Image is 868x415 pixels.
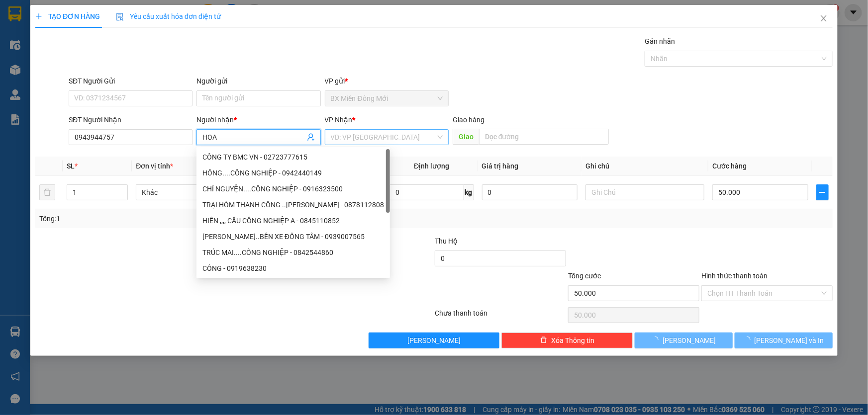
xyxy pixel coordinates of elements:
[202,183,384,194] div: CHÍ NGUYỆN....CÔNG NGHIỆP - 0916323500
[568,272,601,280] span: Tổng cước
[69,76,193,86] div: SĐT Người Gửi
[5,42,69,64] li: VP BX Miền Đông Mới
[196,165,390,181] div: HỒNG....CÔNG NGHIỆP - 0942440149
[501,332,633,348] button: deleteXóa Thông tin
[196,245,390,260] div: TRÚC MAI....CÔNG NGHIỆP - 0842544860
[701,272,768,280] label: Hình thức thanh toán
[69,66,127,95] b: 168 Quản Lộ Phụng Hiệp, Khóm 1
[581,157,708,176] th: Ghi chú
[136,162,173,170] span: Đơn vị tính
[5,5,144,24] li: Xe Khách THẮNG
[712,162,747,170] span: Cước hàng
[414,162,449,170] span: Định lượng
[820,14,828,22] span: close
[39,184,55,200] button: delete
[202,231,384,242] div: [PERSON_NAME]..BẾN XE ĐỒNG TÂM - 0939007565
[331,91,443,106] span: BX Miền Đông Mới
[196,229,390,245] div: HUỲNH CÔNG TẤN..BẾN XE ĐỒNG TÂM - 0939007565
[202,247,384,258] div: TRÚC MAI....CÔNG NGHIỆP - 0842544860
[407,335,461,346] span: [PERSON_NAME]
[482,162,519,170] span: Giá trị hàng
[663,335,716,346] span: [PERSON_NAME]
[196,114,320,125] div: Người nhận
[39,213,335,224] div: Tổng: 1
[67,162,75,170] span: SL
[816,184,829,200] button: plus
[435,237,458,245] span: Thu Hộ
[453,129,479,145] span: Giao
[369,332,500,348] button: [PERSON_NAME]
[142,185,249,200] span: Khác
[69,42,132,64] li: VP BX Đồng Tâm CM
[645,37,675,45] label: Gán nhãn
[810,5,838,33] button: Close
[479,129,609,145] input: Dọc đường
[69,114,193,125] div: SĐT Người Nhận
[116,12,221,20] span: Yêu cầu xuất hóa đơn điện tử
[540,336,547,344] span: delete
[735,332,833,348] button: [PERSON_NAME] và In
[434,308,568,325] div: Chưa thanh toán
[585,184,704,200] input: Ghi Chú
[652,336,663,343] span: loading
[464,184,474,200] span: kg
[755,335,824,346] span: [PERSON_NAME] và In
[744,336,755,343] span: loading
[817,188,828,196] span: plus
[196,197,390,213] div: TRẠI HÒM THANH CÔNG ..TRẦN VĂN THỜI - 0878112808
[196,76,320,86] div: Người gửi
[196,181,390,197] div: CHÍ NGUYỆN....CÔNG NGHIỆP - 0916323500
[202,199,384,210] div: TRẠI HÒM THANH CÔNG ..[PERSON_NAME] - 0878112808
[482,184,578,200] input: 0
[325,116,353,124] span: VP Nhận
[202,263,384,274] div: CÔNG - 0919638230
[196,149,390,165] div: CÔNG TY BMC VN - 02723777615
[69,66,76,73] span: environment
[116,13,124,21] img: icon
[35,12,100,20] span: TẠO ĐƠN HÀNG
[453,116,484,124] span: Giao hàng
[5,5,40,40] img: logo.jpg
[196,213,390,229] div: HIỀN ,,,, CẦU CÔNG NGHIỆP A - 0845110852
[202,167,384,178] div: HỒNG....CÔNG NGHIỆP - 0942440149
[635,332,733,348] button: [PERSON_NAME]
[196,260,390,276] div: CÔNG - 0919638230
[307,133,315,141] span: user-add
[325,76,449,86] div: VP gửi
[202,215,384,226] div: HIỀN ,,,, CẦU CÔNG NGHIỆP A - 0845110852
[35,13,42,20] span: plus
[202,152,384,163] div: CÔNG TY BMC VN - 02723777615
[551,335,594,346] span: Xóa Thông tin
